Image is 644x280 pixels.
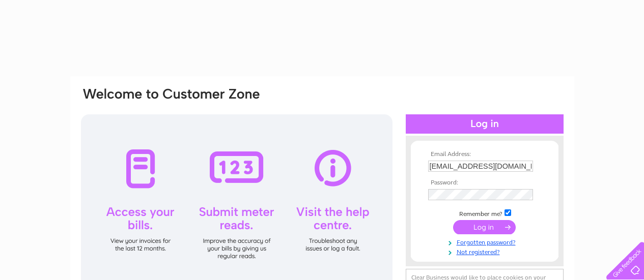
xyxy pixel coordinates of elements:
input: Submit [453,220,516,234]
th: Email Address: [426,151,544,158]
a: Not registered? [428,246,544,256]
a: Forgotten password? [428,237,544,246]
th: Password: [426,179,544,186]
td: Remember me? [426,208,544,218]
